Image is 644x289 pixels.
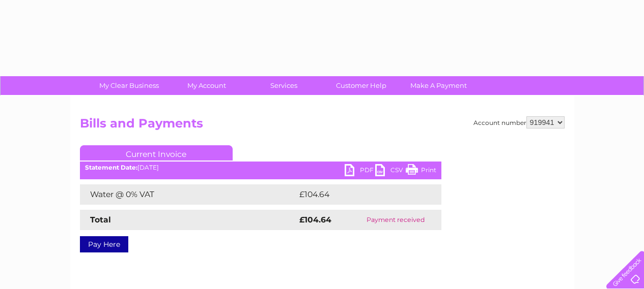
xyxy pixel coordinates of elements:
a: Services [242,76,326,95]
a: PDF [345,164,375,179]
a: My Clear Business [87,76,171,95]
td: Payment received [350,210,441,230]
strong: Total [90,215,111,224]
strong: £104.64 [299,215,331,224]
a: Current Invoice [80,145,233,160]
td: Water @ 0% VAT [80,184,297,205]
a: My Account [164,76,248,95]
a: Make A Payment [397,76,481,95]
div: Account number [473,116,565,129]
div: [DATE] [80,164,441,171]
h2: Bills and Payments [80,116,565,136]
a: CSV [375,164,406,179]
a: Print [406,164,436,179]
a: Customer Help [319,76,403,95]
td: £104.64 [297,184,423,205]
a: Pay Here [80,236,128,252]
b: Statement Date: [85,164,137,171]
